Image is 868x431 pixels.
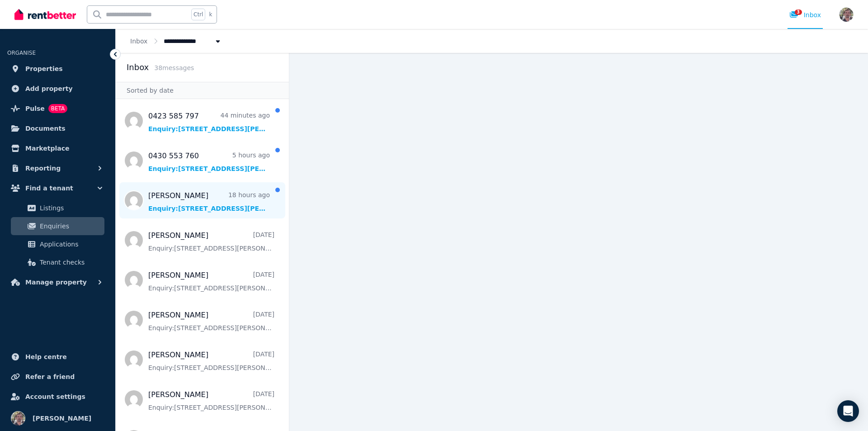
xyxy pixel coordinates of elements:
[25,123,66,134] span: Documents
[7,368,108,386] a: Refer a friend
[11,235,104,253] a: Applications
[33,413,91,424] span: [PERSON_NAME]
[795,9,802,15] span: 3
[7,50,36,56] span: ORGANISE
[148,310,274,332] a: [PERSON_NAME][DATE]Enquiry:[STREET_ADDRESS][PERSON_NAME].
[154,64,194,71] span: 38 message s
[25,163,61,174] span: Reporting
[11,253,104,271] a: Tenant checks
[25,277,87,288] span: Manage property
[7,388,108,406] a: Account settings
[127,61,149,74] h2: Inbox
[25,391,85,402] span: Account settings
[116,82,289,99] div: Sorted by date
[191,9,205,20] span: Ctrl
[789,10,821,19] div: Inbox
[40,221,101,232] span: Enquiries
[7,119,108,137] a: Documents
[25,83,73,94] span: Add property
[25,351,67,362] span: Help centre
[839,7,854,22] img: Roustam Akhmetov
[25,143,69,154] span: Marketplace
[7,80,108,98] a: Add property
[7,348,108,366] a: Help centre
[40,257,101,268] span: Tenant checks
[7,139,108,157] a: Marketplace
[148,230,274,253] a: [PERSON_NAME][DATE]Enquiry:[STREET_ADDRESS][PERSON_NAME].
[148,111,270,133] a: 0423 585 79744 minutes agoEnquiry:[STREET_ADDRESS][PERSON_NAME].
[148,190,270,213] a: [PERSON_NAME]18 hours agoEnquiry:[STREET_ADDRESS][PERSON_NAME].
[837,400,859,422] div: Open Intercom Messenger
[11,199,104,217] a: Listings
[14,8,76,21] img: RentBetter
[25,371,75,382] span: Refer a friend
[40,239,101,250] span: Applications
[7,179,108,197] button: Find a tenant
[148,270,274,293] a: [PERSON_NAME][DATE]Enquiry:[STREET_ADDRESS][PERSON_NAME].
[116,99,289,431] nav: Message list
[7,273,108,291] button: Manage property
[130,38,147,45] a: Inbox
[40,203,101,213] span: Listings
[11,217,104,235] a: Enquiries
[25,63,63,74] span: Properties
[7,99,108,118] a: PulseBETA
[116,29,237,53] nav: Breadcrumb
[7,60,108,78] a: Properties
[48,104,67,113] span: BETA
[148,151,270,173] a: 0430 553 7605 hours agoEnquiry:[STREET_ADDRESS][PERSON_NAME].
[7,159,108,177] button: Reporting
[148,389,274,412] a: [PERSON_NAME][DATE]Enquiry:[STREET_ADDRESS][PERSON_NAME].
[25,183,73,194] span: Find a tenant
[11,411,25,426] img: Roustam Akhmetov
[25,103,45,114] span: Pulse
[209,11,212,18] span: k
[148,350,274,372] a: [PERSON_NAME][DATE]Enquiry:[STREET_ADDRESS][PERSON_NAME].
